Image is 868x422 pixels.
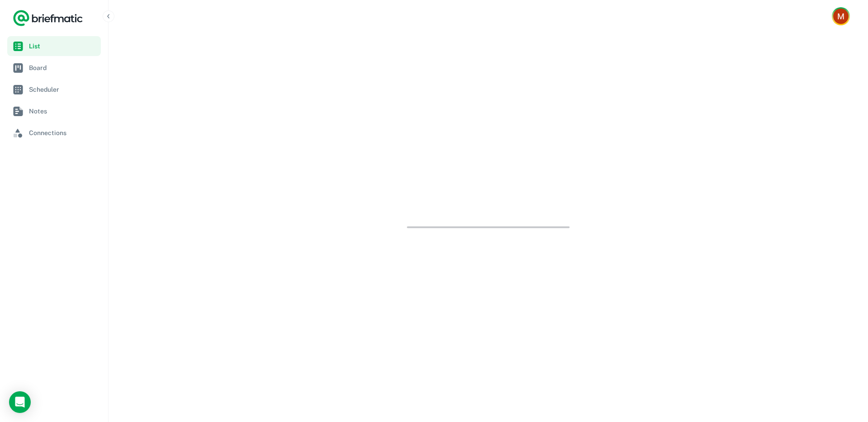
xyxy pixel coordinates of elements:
a: List [7,36,101,56]
button: Account button [832,7,850,25]
span: Connections [29,128,97,138]
a: Notes [7,101,101,121]
a: Connections [7,123,101,143]
span: Board [29,63,97,73]
a: Logo [13,9,83,27]
span: Scheduler [29,84,97,94]
div: Load Chat [9,391,31,413]
a: Scheduler [7,80,101,99]
a: Board [7,58,101,78]
img: Myranda James [833,9,849,24]
span: Notes [29,106,97,116]
span: List [29,41,97,51]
